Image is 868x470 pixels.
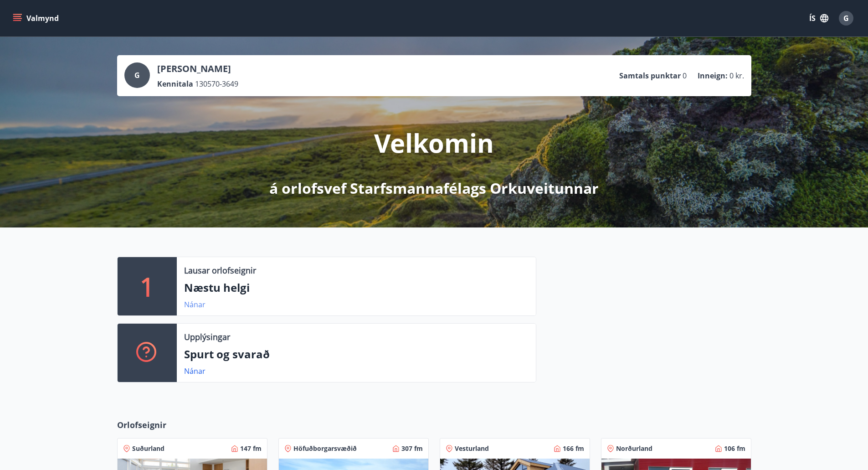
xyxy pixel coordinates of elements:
p: Lausar orlofseignir [184,264,256,276]
p: Upplýsingar [184,331,230,343]
span: Norðurland [616,444,652,453]
span: 130570-3649 [195,79,238,89]
span: 106 fm [724,444,745,453]
a: Nánar [184,366,205,376]
span: G [134,70,140,80]
a: Nánar [184,300,205,310]
span: G [843,13,849,23]
span: 307 fm [401,444,423,453]
button: G [835,7,857,29]
span: Orlofseignir [117,419,166,431]
p: Spurt og svarað [184,346,529,362]
span: 0 kr. [729,71,744,81]
p: 1 [140,269,154,304]
span: 147 fm [240,444,262,453]
span: 166 fm [563,444,584,453]
button: menu [11,10,62,26]
p: [PERSON_NAME] [157,62,238,75]
p: Kennitala [157,79,193,89]
span: 0 [683,71,687,81]
span: Vesturland [455,444,489,453]
span: Höfuðborgarsvæðið [293,444,357,453]
button: ÍS [804,10,833,26]
span: Suðurland [132,444,164,453]
p: Samtals punktar [619,71,681,81]
p: Velkomin [374,125,494,160]
p: Inneign : [698,71,728,81]
p: Næstu helgi [184,280,529,295]
p: á orlofsvef Starfsmannafélags Orkuveitunnar [269,178,599,198]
